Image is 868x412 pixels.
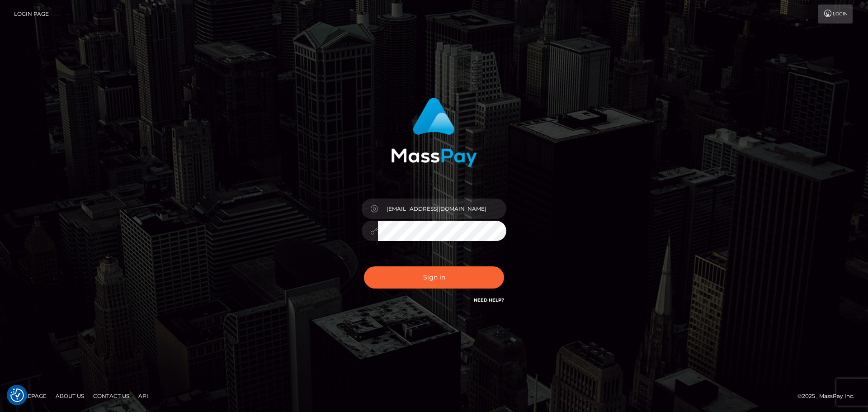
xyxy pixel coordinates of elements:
[90,389,133,403] a: Contact Us
[52,389,88,403] a: About Us
[10,388,24,402] button: Consent Preferences
[364,266,504,289] button: Sign in
[797,391,861,401] div: © 2025 , MassPay Inc.
[14,5,49,24] a: Login Page
[378,199,506,219] input: Username...
[818,5,853,24] a: Login
[135,389,152,403] a: API
[391,98,477,167] img: MassPay Login
[474,297,504,303] a: Need Help?
[10,389,50,403] a: Homepage
[10,388,24,402] img: Revisit consent button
